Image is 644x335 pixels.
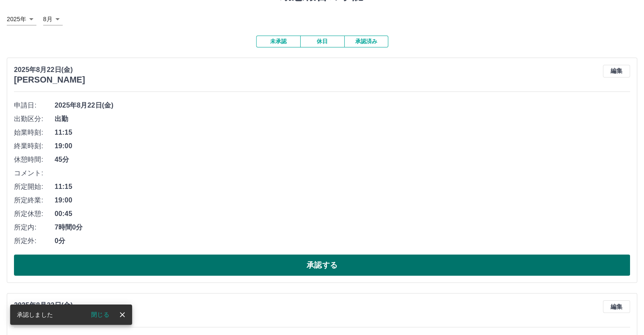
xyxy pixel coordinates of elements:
span: 終業時刻: [14,141,55,151]
p: 2025年8月22日(金) [14,65,85,75]
p: 2025年8月22日(金) [14,300,94,310]
span: 出勤 [55,114,630,124]
h3: [PERSON_NAME] [14,75,85,85]
span: 所定内: [14,222,55,233]
button: 未承認 [256,36,300,47]
button: close [116,308,129,321]
button: 承認する [14,255,630,276]
button: 閉じる [84,308,116,321]
span: 所定休憩: [14,209,55,219]
span: 0分 [55,236,630,246]
span: 申請日: [14,100,55,111]
button: 休日 [300,36,344,47]
span: 11:15 [55,127,630,138]
span: 2025年8月22日(金) [55,100,630,111]
button: 編集 [603,65,630,78]
span: 所定開始: [14,182,55,192]
div: 承認しました [17,307,53,322]
span: 7時間0分 [55,222,630,233]
span: 始業時刻: [14,127,55,138]
span: 所定終業: [14,195,55,205]
span: 所定外: [14,236,55,246]
button: 編集 [603,300,630,313]
span: 45分 [55,155,630,165]
button: 承認済み [344,36,388,47]
span: コメント: [14,168,55,178]
div: 2025年 [7,13,36,25]
span: 出勤区分: [14,114,55,124]
span: 休憩時間: [14,155,55,165]
div: 8月 [43,13,63,25]
span: 19:00 [55,195,630,205]
span: 00:45 [55,209,630,219]
span: 19:00 [55,141,630,151]
span: 11:15 [55,182,630,192]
